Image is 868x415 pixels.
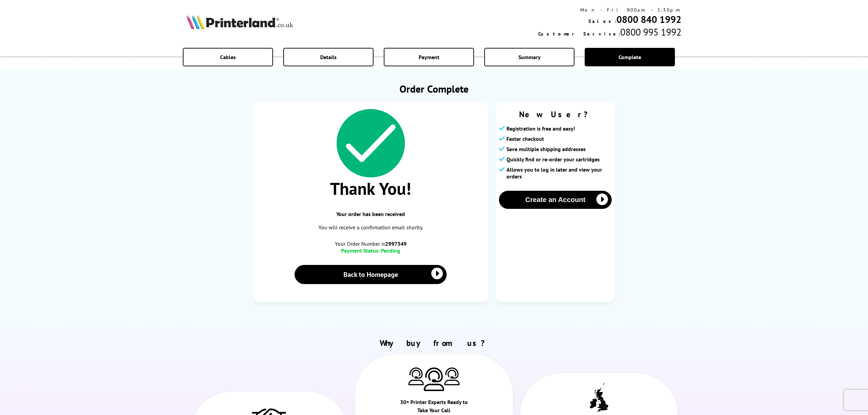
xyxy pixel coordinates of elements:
span: Registration is free and easy! [506,125,575,132]
img: Printer Experts [424,367,444,391]
span: 0800 995 1992 [620,26,681,38]
span: Payment Status: [341,247,380,254]
img: Printer Experts [408,367,424,385]
span: Your Order Number is [260,240,482,247]
span: Payment [419,54,439,61]
img: Printer Experts [444,367,460,385]
span: Details [320,54,337,61]
span: Allows you to log in later and view your orders [506,166,612,180]
span: Customer Service: [538,31,620,37]
b: 2997349 [385,240,407,247]
span: Summary [518,54,541,61]
span: Faster checkout [506,135,544,142]
a: Back to Homepage [295,265,447,284]
h2: Why buy from us? [187,338,681,348]
a: 0800 840 1992 [616,13,681,26]
span: Your order has been received [260,211,482,217]
span: New User? [499,109,612,120]
img: UK tax payer [589,383,608,414]
span: Sales: [588,18,616,24]
span: Cables [220,54,236,61]
span: Complete [619,54,641,61]
button: Create an Account [499,191,612,209]
span: Quickly find or re-order your cartridges [506,156,600,163]
span: Thank You! [260,177,482,200]
span: Save multiple shipping addresses [506,146,586,152]
p: You will receive a confirmation email shortly. [260,223,482,232]
div: Mon - Fri 9:00am - 5:30pm [538,7,681,13]
img: Printerland Logo [187,14,293,29]
img: u [2,321,9,321]
span: Pending [381,247,400,254]
h1: Order Complete [253,82,615,95]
